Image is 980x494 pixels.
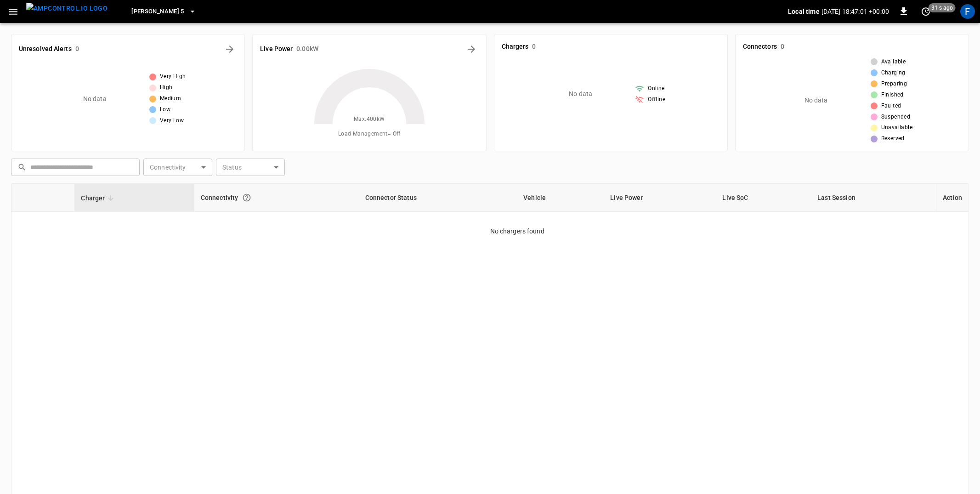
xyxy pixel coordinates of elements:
[569,89,592,99] p: No data
[338,130,401,139] span: Load Management = Off
[960,4,975,19] div: profile-icon
[811,184,936,212] th: Last Session
[781,42,784,52] h6: 0
[918,4,933,19] button: set refresh interval
[160,105,170,114] span: Low
[929,3,956,12] span: 31 s ago
[75,44,79,54] h6: 0
[532,42,536,52] h6: 0
[359,184,517,212] th: Connector Status
[881,79,907,89] span: Preparing
[83,94,107,104] p: No data
[26,3,108,14] img: ampcontrol.io logo
[804,96,828,105] p: No data
[160,72,186,81] span: Very High
[160,116,184,125] span: Very Low
[490,212,969,236] p: No chargers found
[648,84,664,93] span: Online
[19,44,72,54] h6: Unresolved Alerts
[881,57,906,67] span: Available
[881,102,901,111] span: Faulted
[238,189,255,206] button: Connection between the charger and our software.
[354,115,385,124] span: Max. 400 kW
[604,184,716,212] th: Live Power
[648,95,665,104] span: Offline
[936,184,969,212] th: Action
[201,189,352,206] div: Connectivity
[296,44,318,54] h6: 0.00 kW
[128,3,200,21] button: [PERSON_NAME] 5
[881,113,911,122] span: Suspended
[260,44,293,54] h6: Live Power
[881,91,904,100] span: Finished
[881,134,905,143] span: Reserved
[464,42,479,57] button: Energy Overview
[131,6,184,17] span: [PERSON_NAME] 5
[517,184,604,212] th: Vehicle
[821,7,889,16] p: [DATE] 18:47:01 +00:00
[743,42,777,52] h6: Connectors
[160,94,181,103] span: Medium
[222,42,237,57] button: All Alerts
[160,83,173,92] span: High
[81,193,117,204] span: Charger
[716,184,811,212] th: Live SoC
[881,123,912,132] span: Unavailable
[502,42,529,52] h6: Chargers
[788,7,820,16] p: Local time
[881,68,906,78] span: Charging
